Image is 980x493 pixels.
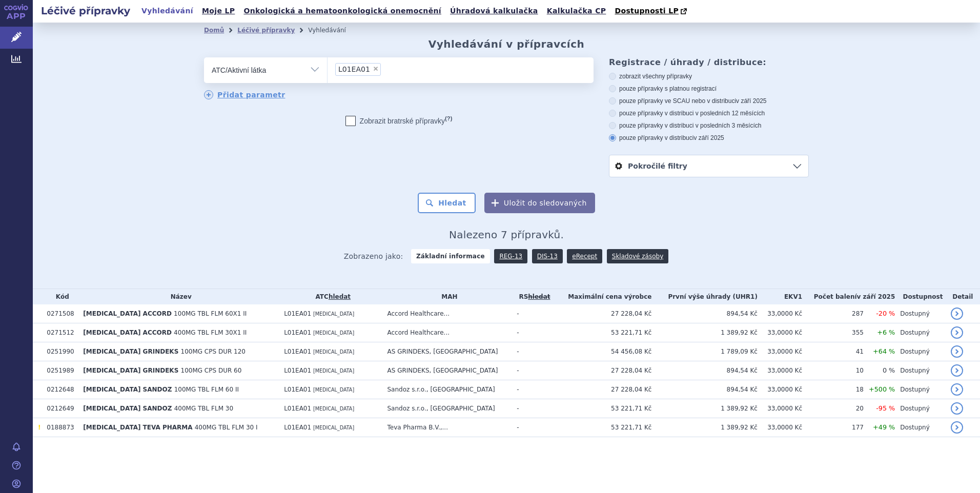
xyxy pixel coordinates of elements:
[42,418,78,437] td: 0188873
[802,418,864,437] td: 177
[951,383,963,396] a: detail
[447,4,541,18] a: Úhradová kalkulačka
[528,293,550,300] a: vyhledávání neobsahuje žádnou platnou referenční skupinu
[345,116,453,126] label: Zobrazit bratrské přípravky
[802,380,864,399] td: 18
[138,4,196,18] a: Vyhledávání
[951,307,963,320] a: detail
[873,347,895,355] span: +64 %
[758,399,802,418] td: 33,0000 Kč
[338,66,370,73] span: L01EA01
[382,323,512,342] td: Accord Healthcare...
[38,424,40,431] span: Tento přípravek má DNC/DoÚ.
[895,323,945,342] td: Dostupný
[895,304,945,323] td: Dostupný
[651,361,757,380] td: 894,54 Kč
[758,323,802,342] td: 33,0000 Kč
[42,399,78,418] td: 0212649
[78,289,279,304] th: Název
[83,424,192,431] span: [MEDICAL_DATA] TEVA PHARMA
[651,380,757,399] td: 894,54 Kč
[609,85,809,93] label: pouze přípravky s platnou registrací
[494,249,527,263] a: REG-13
[609,121,809,130] label: pouze přípravky v distribuci v posledních 3 měsících
[651,304,757,323] td: 894,54 Kč
[313,425,354,430] span: [MEDICAL_DATA]
[83,310,172,317] span: [MEDICAL_DATA] ACCORD
[284,405,311,412] span: L01EA01
[532,249,563,263] a: DIS-13
[382,380,512,399] td: Sandoz s.r.o., [GEOGRAPHIC_DATA]
[512,342,553,361] td: -
[857,293,895,300] span: v září 2025
[83,386,172,393] span: [MEDICAL_DATA] SANDOZ
[284,424,311,431] span: L01EA01
[329,293,351,300] a: hledat
[553,289,652,304] th: Maximální cena výrobce
[174,310,247,317] span: 100MG TBL FLM 60X1 II
[382,289,512,304] th: MAH
[382,361,512,380] td: AS GRINDEKS, [GEOGRAPHIC_DATA]
[83,405,172,412] span: [MEDICAL_DATA] SANDOZ
[895,342,945,361] td: Dostupný
[313,330,354,336] span: [MEDICAL_DATA]
[877,328,895,336] span: +6 %
[240,4,444,18] a: Onkologická a hematoonkologická onemocnění
[174,405,233,412] span: 400MG TBL FLM 30
[876,310,895,317] span: -20 %
[611,4,692,18] a: Dostupnosti LP
[411,249,490,263] strong: Základní informace
[951,326,963,339] a: detail
[553,304,652,323] td: 27 228,04 Kč
[204,90,285,99] a: Přidat parametr
[567,249,602,263] a: eRecept
[553,323,652,342] td: 53 221,71 Kč
[308,23,359,38] li: Vyhledávání
[651,342,757,361] td: 1 789,09 Kč
[313,387,354,393] span: [MEDICAL_DATA]
[758,380,802,399] td: 33,0000 Kč
[895,418,945,437] td: Dostupný
[651,289,757,304] th: První výše úhrady (UHR1)
[512,380,553,399] td: -
[174,386,239,393] span: 100MG TBL FLM 60 II
[802,361,864,380] td: 10
[758,289,802,304] th: EKV1
[279,289,382,304] th: ATC
[609,72,809,80] label: zobrazit všechny přípravky
[951,345,963,358] a: detail
[895,289,945,304] th: Dostupnost
[544,4,609,18] a: Kalkulačka CP
[951,421,963,434] a: detail
[553,342,652,361] td: 54 456,08 Kč
[609,155,808,177] a: Pokročilé filtry
[83,348,178,355] span: [MEDICAL_DATA] GRINDEKS
[284,348,311,355] span: L01EA01
[313,311,354,317] span: [MEDICAL_DATA]
[42,289,78,304] th: Kód
[384,63,390,75] input: L01EA01
[651,418,757,437] td: 1 389,92 Kč
[615,7,679,15] span: Dostupnosti LP
[512,304,553,323] td: -
[895,399,945,418] td: Dostupný
[873,423,895,431] span: +49 %
[373,66,379,72] span: ×
[802,304,864,323] td: 287
[609,109,809,117] label: pouze přípravky v distribuci v posledních 12 měsících
[651,399,757,418] td: 1 389,92 Kč
[607,249,668,263] a: Skladové zásoby
[758,418,802,437] td: 33,0000 Kč
[758,361,802,380] td: 33,0000 Kč
[181,367,242,374] span: 100MG CPS DUR 60
[418,193,476,213] button: Hledat
[895,361,945,380] td: Dostupný
[512,418,553,437] td: -
[553,380,652,399] td: 27 228,04 Kč
[284,386,311,393] span: L01EA01
[951,364,963,377] a: detail
[313,368,354,374] span: [MEDICAL_DATA]
[484,193,595,213] button: Uložit do sledovaných
[553,418,652,437] td: 53 221,71 Kč
[237,27,295,34] a: Léčivé přípravky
